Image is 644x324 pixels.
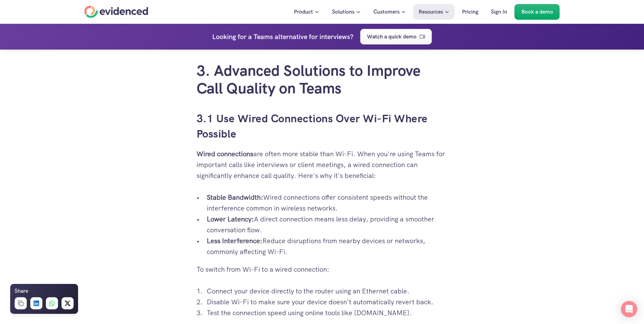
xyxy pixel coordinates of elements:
[207,214,448,235] p: A direct connection means less delay, providing a smoother conversation flow.
[197,61,424,98] a: 3. Advanced Solutions to Improve Call Quality on Teams
[367,32,417,41] p: Watch a quick demo
[486,4,512,20] a: Sign In
[621,301,637,317] div: Open Intercom Messenger
[207,193,263,202] strong: Stable Bandwidth:
[332,7,354,16] p: Solutions
[457,4,483,20] a: Pricing
[197,111,431,141] a: 3.1 Use Wired Connections Over Wi-Fi Where Possible
[85,6,148,18] a: Home
[207,296,448,307] p: Disable Wi-Fi to make sure your device doesn't automatically revert back.
[360,29,432,44] a: Watch a quick demo
[207,286,448,296] p: Connect your device directly to the router using an Ethernet cable.
[197,149,253,158] strong: Wired connections
[419,7,443,16] p: Resources
[462,7,478,16] p: Pricing
[207,215,254,223] strong: Lower Latency:
[373,7,400,16] p: Customers
[207,307,448,318] p: Test the connection speed using online tools like [DOMAIN_NAME].
[491,7,507,16] p: Sign In
[207,235,448,257] p: Reduce disruptions from nearby devices or networks, commonly affecting Wi-Fi.
[207,236,262,245] strong: Less Interference:
[197,148,448,181] p: are often more stable than Wi-Fi. When you're using Teams for important calls like interviews or ...
[197,264,448,275] p: To switch from Wi-Fi to a wired connection:
[521,7,553,16] p: Book a demo
[294,7,313,16] p: Product
[15,287,28,295] h6: Share
[212,31,353,42] h4: Looking for a Teams alternative for interviews?
[207,192,448,214] p: Wired connections offer consistent speeds without the interference common in wireless networks.
[515,4,560,20] a: Book a demo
